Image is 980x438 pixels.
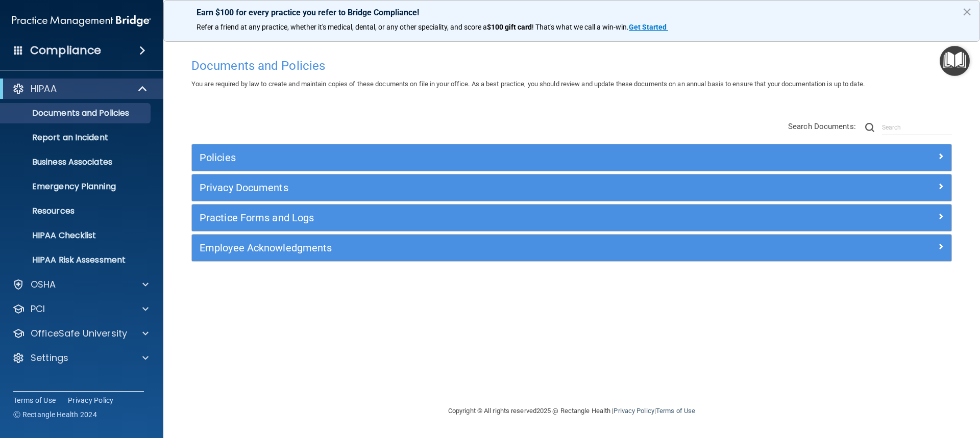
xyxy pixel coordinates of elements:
[200,152,754,163] h5: Policies
[12,278,149,291] a: OSHA
[191,80,865,88] span: You are required by law to create and maintain copies of these documents on file in your office. ...
[7,182,146,192] p: Emergency Planning
[7,108,146,118] p: Documents and Policies
[31,303,45,315] p: PCI
[12,352,149,364] a: Settings
[197,8,947,17] p: Earn $100 for every practice you refer to Bridge Compliance!
[191,59,952,72] h4: Documents and Policies
[197,23,487,31] span: Refer a friend at any practice, whether it's medical, dental, or any other speciality, and score a
[629,23,668,31] a: Get Started
[200,240,944,256] a: Employee Acknowledgments
[629,23,667,31] strong: Get Started
[656,407,695,415] a: Terms of Use
[200,179,944,196] a: Privacy Documents
[7,255,146,265] p: HIPAA Risk Assessment
[200,182,754,193] h5: Privacy Documents
[940,46,970,76] button: Open Resource Center
[487,23,532,31] strong: $100 gift card
[12,327,149,340] a: OfficeSafe University
[532,23,629,31] span: ! That's what we call a win-win.
[200,212,754,223] h5: Practice Forms and Logs
[13,409,97,420] span: Ⓒ Rectangle Health 2024
[13,395,56,405] a: Terms of Use
[788,122,856,131] span: Search Documents:
[7,133,146,143] p: Report an Incident
[31,278,56,291] p: OSHA
[7,206,146,216] p: Resources
[68,395,114,405] a: Privacy Policy
[200,242,754,253] h5: Employee Acknowledgments
[865,123,874,132] img: ic-search.3b580494.png
[200,149,944,166] a: Policies
[12,83,148,95] a: HIPAA
[31,327,127,340] p: OfficeSafe University
[200,210,944,226] a: Practice Forms and Logs
[7,157,146,167] p: Business Associates
[385,395,758,427] div: Copyright © All rights reserved 2025 @ Rectangle Health | |
[7,230,146,241] p: HIPAA Checklist
[31,352,68,364] p: Settings
[882,120,952,135] input: Search
[30,43,101,58] h4: Compliance
[31,83,57,95] p: HIPAA
[12,303,149,315] a: PCI
[614,407,654,415] a: Privacy Policy
[962,4,972,20] button: Close
[12,11,151,31] img: PMB logo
